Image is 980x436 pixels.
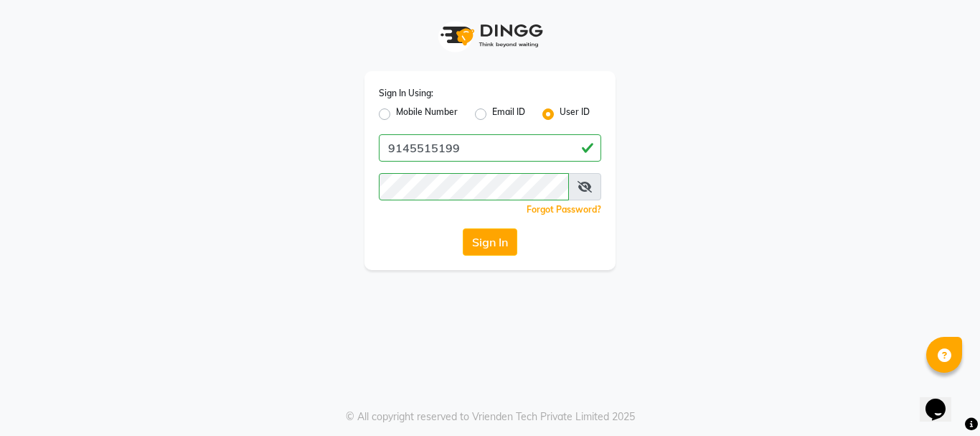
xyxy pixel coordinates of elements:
label: Sign In Using: [379,87,433,100]
iframe: chat widget [920,379,966,422]
a: Forgot Password? [527,204,601,215]
button: Sign In [463,228,517,256]
img: logo1.svg [433,14,547,57]
label: Mobile Number [396,106,458,123]
label: User ID [560,106,590,123]
input: Username [379,173,569,200]
label: Email ID [492,106,525,123]
input: Username [379,134,601,162]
